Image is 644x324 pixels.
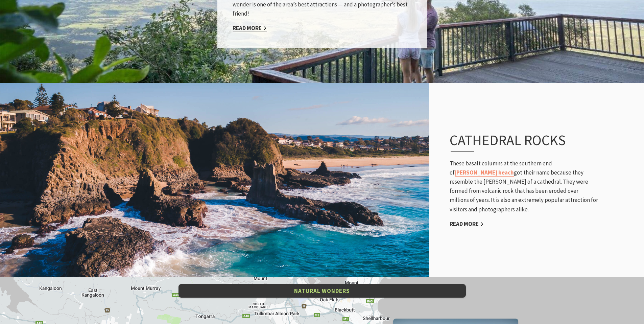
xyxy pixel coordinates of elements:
p: These basalt columns at the southern end of got their name because they resemble the [PERSON_NAME... [450,159,598,214]
a: Read More [450,220,484,228]
button: Natural Wonders [178,284,466,298]
h3: Cathedral rocks [450,132,583,152]
a: Read More [233,24,267,32]
a: [PERSON_NAME] beach [455,169,514,177]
